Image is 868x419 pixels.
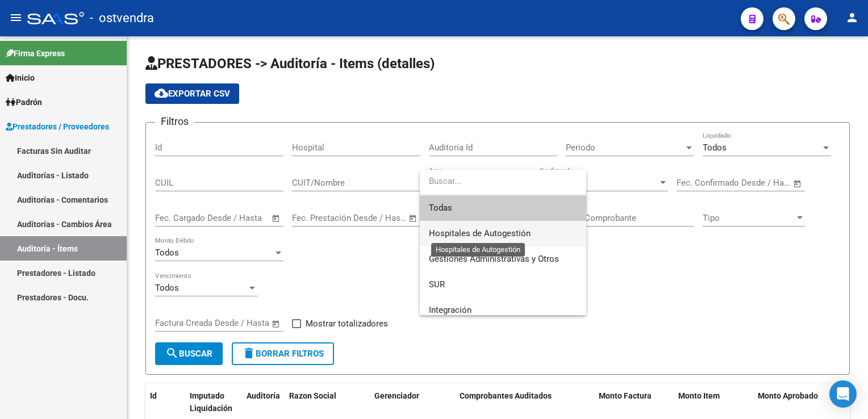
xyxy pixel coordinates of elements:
span: Gestiones Administrativas y Otros [429,254,559,264]
input: dropdown search [420,169,585,194]
span: Hospitales de Autogestión [429,228,531,238]
div: Open Intercom Messenger [829,380,857,408]
span: Todas [429,195,577,221]
span: Integración [429,305,471,315]
span: SUR [429,279,445,290]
